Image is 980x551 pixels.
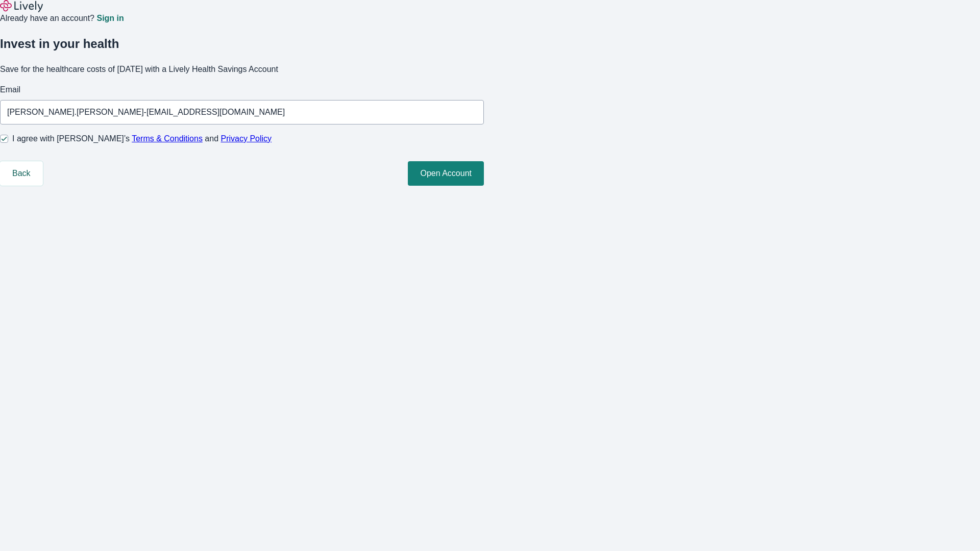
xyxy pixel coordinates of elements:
span: I agree with [PERSON_NAME]’s and [12,133,272,145]
a: Terms & Conditions [132,134,203,143]
a: Sign in [96,14,124,22]
button: Open Account [408,161,484,186]
a: Privacy Policy [221,134,272,143]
